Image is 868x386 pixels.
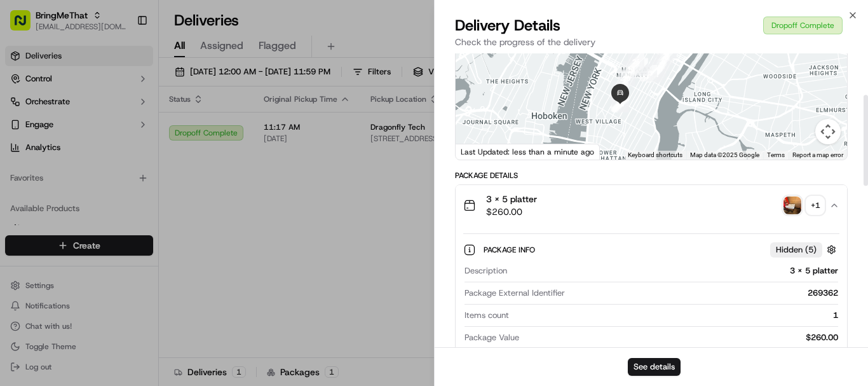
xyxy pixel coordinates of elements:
[197,163,231,178] button: See all
[13,121,36,144] img: 1736555255976-a54dd68f-1ca7-489b-9aae-adbdc363a1c4
[783,196,801,214] img: photo_proof_of_pickup image
[618,70,635,86] div: 28
[465,310,509,321] span: Items count
[628,53,644,70] div: 26
[628,358,681,376] button: See details
[628,151,682,160] button: Keyboard shortcuts
[455,36,848,48] p: Check the progress of the delivery
[216,125,231,141] button: Start new chat
[456,185,847,226] button: 3 x 5 platter$260.00photo_proof_of_pickup image+1
[13,219,33,240] img: Angelique Valdez
[8,279,102,302] a: 📗Knowledge Base
[648,64,665,80] div: 21
[25,198,36,208] img: 1736555255976-a54dd68f-1ca7-489b-9aae-adbdc363a1c4
[455,15,560,36] span: Delivery Details
[13,13,38,38] img: Nash
[512,265,838,277] div: 3 x 5 platter
[120,284,204,297] span: API Documentation
[650,60,667,77] div: 20
[126,292,154,301] span: Pylon
[486,193,537,205] span: 3 x 5 platter
[815,119,841,144] button: Map camera controls
[25,232,36,242] img: 1736555255976-a54dd68f-1ca7-489b-9aae-adbdc363a1c4
[641,65,657,81] div: 23
[465,287,565,299] span: Package External Identifier
[13,165,85,176] div: Past conversations
[105,231,110,242] span: •
[806,196,824,214] div: + 1
[486,205,537,218] span: $260.00
[484,245,538,255] span: Package Info
[13,51,231,71] p: Welcome 👋
[13,185,33,205] img: Bea Lacdao
[514,310,838,321] div: 1
[112,231,139,242] span: [DATE]
[783,196,824,214] button: photo_proof_of_pickup image+1
[612,81,628,97] div: 29
[465,332,519,343] span: Package Value
[465,265,507,277] span: Description
[776,244,817,256] span: Hidden ( 5 )
[770,242,839,258] button: Hidden (5)
[57,134,175,144] div: We're available if you need us!
[690,151,759,158] span: Map data ©2025 Google
[623,61,639,78] div: 27
[112,197,139,207] span: [DATE]
[105,197,110,207] span: •
[27,121,50,144] img: 1727276513143-84d647e1-66c0-4f92-a045-3c9f9f5dfd92
[39,231,103,242] span: [PERSON_NAME]
[90,291,154,301] a: Powered byPylon
[653,55,670,71] div: 19
[33,82,229,95] input: Got a question? Start typing here...
[456,144,600,160] div: Last Updated: less than a minute ago
[459,143,501,160] a: Open this area in Google Maps (opens a new window)
[102,279,209,302] a: 💻API Documentation
[792,151,843,158] a: Report a map error
[57,121,208,134] div: Start new chat
[39,197,103,207] span: [PERSON_NAME]
[767,151,785,158] a: Terms (opens in new tab)
[570,287,838,299] div: 269362
[455,170,848,181] div: Package Details
[107,286,118,296] div: 💻
[524,332,838,343] div: $260.00
[25,284,97,297] span: Knowledge Base
[459,143,501,160] img: Google
[13,286,23,296] div: 📗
